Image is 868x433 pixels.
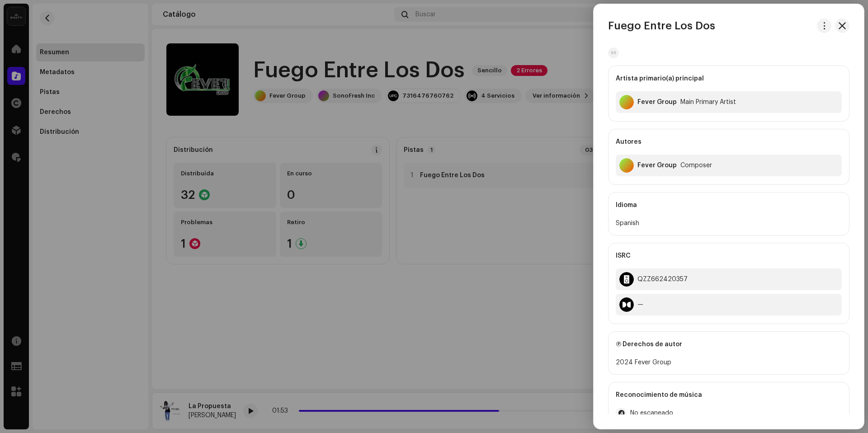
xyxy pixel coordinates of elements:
div: Main Primary Artist [680,99,736,106]
div: QZZ662420357 [637,276,688,283]
div: Ⓟ Derechos de autor [616,332,842,357]
div: Idioma [616,193,842,218]
div: Artista primario(a) principal [616,66,842,91]
div: ISRC [616,243,842,268]
div: Composer [680,162,712,169]
span: No escaneado [630,409,673,417]
div: Autores [616,129,842,155]
h3: Fuego Entre Los Dos [608,19,715,33]
div: Reconocimiento de música [616,382,842,408]
div: Fever Group [637,162,677,169]
div: 2024 Fever Group [616,357,842,368]
div: Fever Group [637,99,677,106]
div: — [637,301,643,308]
div: Spanish [616,218,842,229]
